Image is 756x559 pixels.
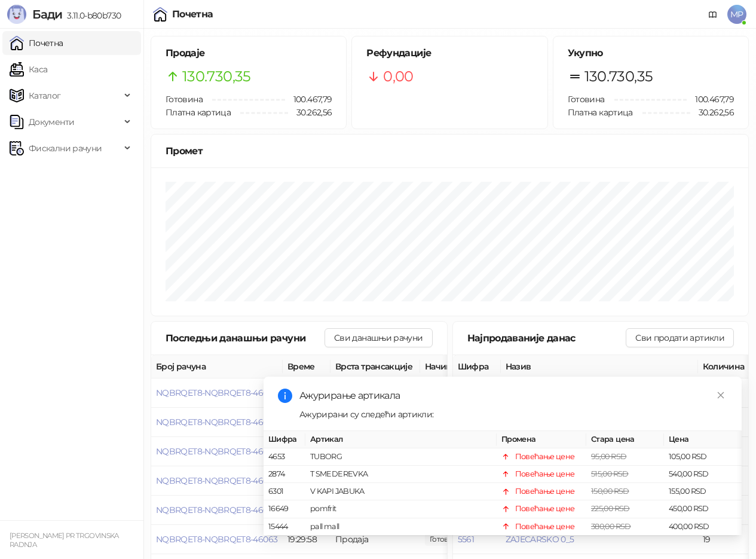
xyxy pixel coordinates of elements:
[586,431,664,448] th: Стара цена
[515,503,575,515] div: Повећање цене
[278,389,292,403] span: info-circle
[166,94,203,105] span: Готовина
[29,110,74,134] span: Документи
[591,522,631,531] span: 380,00 RSD
[285,93,332,106] span: 100.467,79
[264,518,305,536] td: 15444
[29,136,102,160] span: Фискални рачуни
[690,106,734,119] span: 30.262,56
[32,7,62,22] span: Бади
[305,431,497,448] th: Артикал
[7,5,26,24] img: Logo
[288,106,332,119] span: 30.262,56
[62,10,121,21] span: 3.11.0-b80b730
[366,46,532,60] h5: Рефундације
[591,470,629,479] span: 515,00 RSD
[305,518,497,536] td: pall mall
[156,475,277,486] button: NQBRQET8-NQBRQET8-46065
[156,534,277,545] button: NQBRQET8-NQBRQET8-46063
[264,501,305,518] td: 16649
[264,431,305,448] th: Шифра
[664,518,742,536] td: 400,00 RSD
[727,5,746,24] span: MP
[568,46,734,60] h5: Укупно
[10,57,47,81] a: Каса
[156,505,278,515] button: NQBRQET8-NQBRQET8-46064
[420,355,540,378] th: Начини плаћања
[10,31,63,55] a: Почетна
[283,355,330,378] th: Време
[703,5,723,24] a: Документација
[453,355,501,378] th: Шифра
[305,501,497,518] td: pomfrit
[664,484,742,501] td: 155,00 RSD
[156,387,278,398] button: NQBRQET8-NQBRQET8-46068
[156,417,277,427] button: NQBRQET8-NQBRQET8-46067
[166,46,332,60] h5: Продаје
[568,107,633,118] span: Платна картица
[172,10,213,19] div: Почетна
[717,391,725,399] span: close
[497,431,586,448] th: Промена
[515,521,575,533] div: Повећање цене
[591,487,629,496] span: 150,00 RSD
[305,484,497,501] td: V KAPI JABUKA
[264,448,305,466] td: 4653
[664,501,742,518] td: 450,00 RSD
[591,452,626,461] span: 95,00 RSD
[515,469,575,481] div: Повећање цене
[10,531,119,549] small: [PERSON_NAME] PR TRGOVINSKA RADNJA
[156,446,278,457] button: NQBRQET8-NQBRQET8-46066
[264,484,305,501] td: 6301
[714,389,727,402] a: Close
[568,94,605,105] span: Готовина
[664,448,742,466] td: 105,00 RSD
[698,355,752,378] th: Количина
[687,93,734,106] span: 100.467,79
[325,328,432,347] button: Сви данашњи рачуни
[305,448,497,466] td: TUBORG
[591,505,630,514] span: 225,00 RSD
[151,355,283,378] th: Број рачуна
[501,355,698,378] th: Назив
[515,486,575,498] div: Повећање цене
[166,331,325,346] div: Последњи данашњи рачуни
[626,328,734,347] button: Сви продати артикли
[664,466,742,484] td: 540,00 RSD
[166,107,231,118] span: Платна картица
[264,466,305,484] td: 2874
[664,431,742,448] th: Цена
[299,408,727,421] div: Ажурирани су следећи артикли:
[166,143,734,158] div: Промет
[299,389,727,403] div: Ажурирање артикала
[515,451,575,463] div: Повећање цене
[305,466,497,484] td: T SMEDEREVKA
[330,355,420,378] th: Врста трансакције
[383,65,413,88] span: 0,00
[467,331,626,346] div: Најпродаваније данас
[29,84,61,108] span: Каталог
[584,65,653,88] span: 130.730,35
[182,65,251,88] span: 130.730,35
